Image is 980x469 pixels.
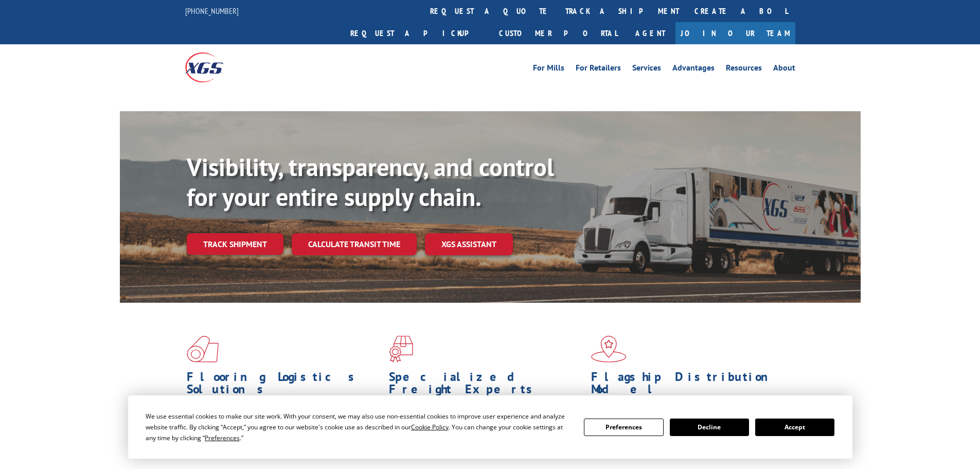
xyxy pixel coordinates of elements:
[343,22,491,44] a: Request a pickup
[292,233,417,255] a: Calculate transit time
[625,22,675,44] a: Agent
[591,336,627,362] img: xgs-icon-flagship-distribution-model-red
[675,22,795,44] a: Join Our Team
[576,64,621,75] a: For Retailers
[672,64,715,75] a: Advantages
[773,64,795,75] a: About
[411,423,449,431] span: Cookie Policy
[670,419,749,436] button: Decline
[632,64,661,75] a: Services
[425,233,513,255] a: XGS ASSISTANT
[726,64,762,75] a: Resources
[584,419,663,436] button: Preferences
[185,6,239,16] a: [PHONE_NUMBER]
[533,64,564,75] a: For Mills
[146,411,572,443] div: We use essential cookies to make our site work. With your consent, we may also use non-essential ...
[187,371,381,401] h1: Flooring Logistics Solutions
[187,336,219,362] img: xgs-icon-total-supply-chain-intelligence-red
[205,433,240,442] span: Preferences
[389,371,583,401] h1: Specialized Freight Experts
[187,151,554,213] b: Visibility, transparency, and control for your entire supply chain.
[591,371,786,401] h1: Flagship Distribution Model
[755,419,834,436] button: Accept
[187,233,283,255] a: Track shipment
[389,336,413,362] img: xgs-icon-focused-on-flooring-red
[128,395,852,459] div: Cookie Consent Prompt
[491,22,625,44] a: Customer Portal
